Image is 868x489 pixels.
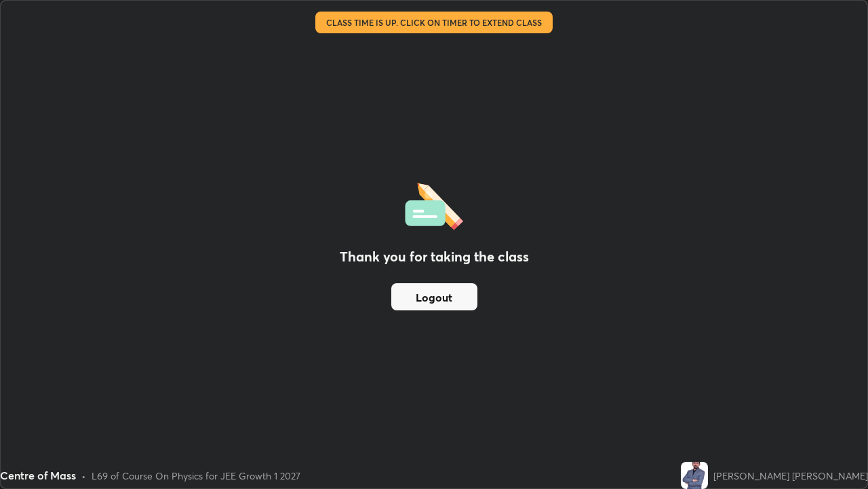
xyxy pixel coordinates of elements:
h2: Thank you for taking the class [340,247,529,267]
img: offlineFeedback.1438e8b3.svg [405,179,463,230]
img: eb3a979bad86496f9925e30dd98b2782.jpg [681,462,708,489]
div: • [81,469,86,483]
div: L69 of Course On Physics for JEE Growth 1 2027 [92,469,300,483]
div: [PERSON_NAME] [PERSON_NAME] [713,469,868,483]
button: Logout [391,283,477,310]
